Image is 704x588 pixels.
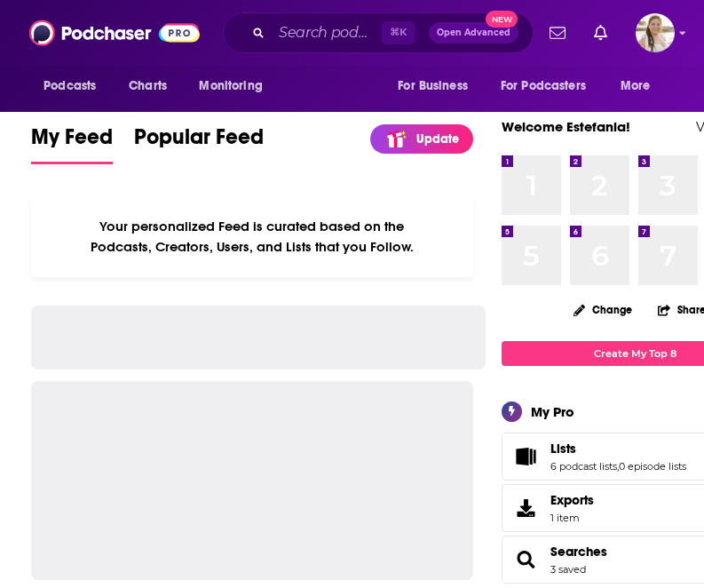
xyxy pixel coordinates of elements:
[398,74,468,99] span: For Business
[508,496,543,520] span: Exports
[223,12,534,53] div: Search podcasts, credits, & more...
[370,124,473,154] a: Update
[416,131,459,147] p: Update
[617,460,619,473] span: ,
[563,298,643,321] button: Change
[550,460,617,473] a: 6 podcast lists
[29,16,200,50] img: Podchaser - Follow, Share and Rate Podcasts
[501,74,586,99] span: For Podcasters
[636,13,675,52] span: Logged in as acquavie
[621,74,651,99] span: More
[134,123,264,164] a: Popular Feed
[31,123,113,164] a: My Feed
[550,544,607,560] a: Searches
[272,19,382,47] input: Search podcasts, credits, & more...
[44,74,96,99] span: Podcasts
[550,512,594,524] span: 1 item
[489,69,612,103] button: open menu
[550,563,586,576] a: 3 saved
[542,18,573,48] a: Show notifications dropdown
[587,18,614,48] a: Show notifications dropdown
[382,21,415,44] span: ⌘ K
[134,123,264,161] span: Popular Feed
[531,403,574,420] div: My Pro
[429,22,518,44] button: Open AdvancedNew
[437,28,510,37] span: Open Advanced
[508,547,543,572] a: Searches
[186,69,285,103] button: open menu
[385,69,490,103] button: open menu
[636,13,675,52] img: User Profile
[550,492,594,508] span: Exports
[636,13,675,52] button: Show profile menu
[31,196,473,277] div: Your personalized Feed is curated based on the Podcasts, Creators, Users, and Lists that you Follow.
[199,74,262,99] span: Monitoring
[31,123,113,161] span: My Feed
[502,118,630,135] a: Welcome Estefania!
[550,441,576,457] span: Lists
[508,444,543,469] a: Lists
[608,69,673,103] button: open menu
[117,69,178,103] a: Charts
[31,69,119,103] button: open menu
[129,74,167,99] span: Charts
[550,441,686,457] a: Lists
[619,460,686,473] a: 0 episode lists
[486,11,518,28] span: New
